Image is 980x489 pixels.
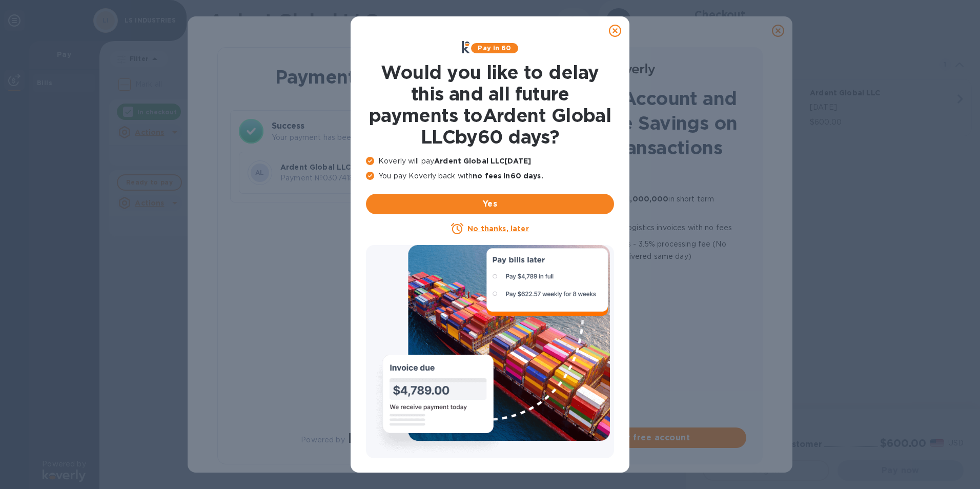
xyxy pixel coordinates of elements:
h1: Create an Account and Unlock Fee Savings on Future Transactions [521,86,746,160]
img: Logo [612,64,655,76]
button: Yes [366,194,614,214]
h1: Payment Result [234,64,459,90]
b: Lower fee [536,240,575,248]
p: Ardent Global LLC [280,162,385,172]
button: Create your free account [521,427,746,448]
h3: Success [272,120,454,132]
span: Yes [374,198,606,210]
b: 60 more days to pay [536,223,617,232]
p: $3,360.95 [390,173,445,184]
b: No transaction fees [536,178,612,187]
p: Koverly will pay [366,156,614,167]
b: Total [390,163,410,171]
b: Pay in 60 [478,44,511,52]
b: $1,000,000 [623,195,668,203]
p: You pay Koverly back with [366,171,614,181]
b: no fees in 60 days . [473,172,543,180]
h1: Would you like to delay this and all future payments to Ardent Global LLC by 60 days ? [366,62,614,148]
p: Powered by [301,435,344,445]
img: Logo [349,433,392,445]
p: for Credit cards - 3.5% processing fee (No transaction limit, funds delivered same day) [536,238,746,262]
p: No transaction limit [536,267,746,279]
p: Your payment has been completed. [272,132,454,143]
b: Ardent Global LLC [DATE] [434,157,531,165]
b: AL [255,169,264,176]
p: all logistics invoices with no fees [536,221,746,234]
u: No thanks, later [467,225,528,233]
p: Payment № 03074189 [280,173,385,184]
span: Create your free account [529,432,738,444]
p: Quick approval for up to in short term financing [536,193,746,217]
